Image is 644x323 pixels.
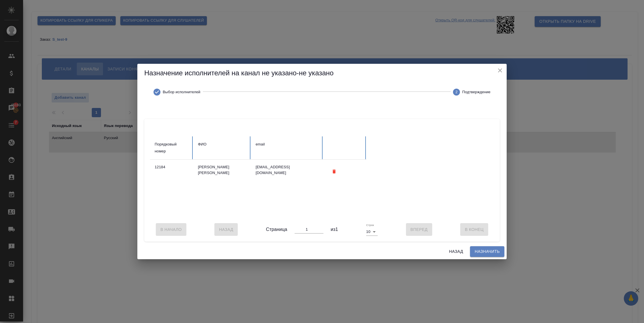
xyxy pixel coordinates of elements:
h5: Назначение исполнителей на канал не указано-не указано [144,68,500,78]
div: [EMAIL_ADDRESS][DOMAIN_NAME] [256,164,319,176]
span: Назад [449,248,463,255]
span: Выбор исполнителей [163,89,201,95]
div: email [256,141,319,148]
div: ФИО [198,141,246,148]
label: Строк [366,223,374,226]
button: Назад [447,246,465,257]
div: 10 [366,228,378,236]
div: Порядковый номер [155,141,189,155]
div: 12184 [155,164,189,170]
button: Удалить [328,166,340,178]
text: 2 [455,90,457,94]
button: close [496,66,504,75]
button: Выбор исполнителей [149,82,205,102]
span: из 1 [331,226,338,233]
span: Подтверждение [462,89,491,95]
span: Назначить [475,248,500,255]
button: Назначить [470,246,504,257]
button: Подтверждение [448,82,495,102]
div: [PERSON_NAME] [PERSON_NAME] [198,164,246,176]
span: Страница [266,226,287,233]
